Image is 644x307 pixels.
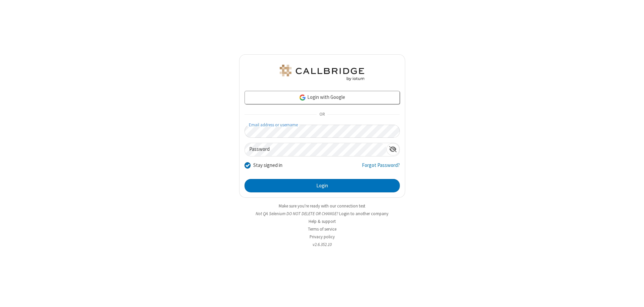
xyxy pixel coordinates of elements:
iframe: Chat [627,290,639,302]
a: Terms of service [308,226,336,232]
a: Login with Google [245,91,400,104]
input: Password [245,143,386,156]
li: Not QA Selenium DO NOT DELETE OR CHANGE? [239,210,405,217]
a: Privacy policy [310,234,335,240]
li: v2.6.352.10 [239,241,405,248]
a: Forgot Password? [362,162,400,174]
div: Show password [386,143,399,156]
span: OR [317,110,327,119]
a: Help & support [309,219,336,224]
label: Stay signed in [253,162,282,169]
button: Login to another company [339,210,388,217]
a: Make sure you're ready with our connection test [279,203,365,209]
input: Email address or username [245,125,400,138]
img: google-icon.png [299,94,306,101]
button: Login [245,179,400,192]
img: QA Selenium DO NOT DELETE OR CHANGE [278,65,366,81]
